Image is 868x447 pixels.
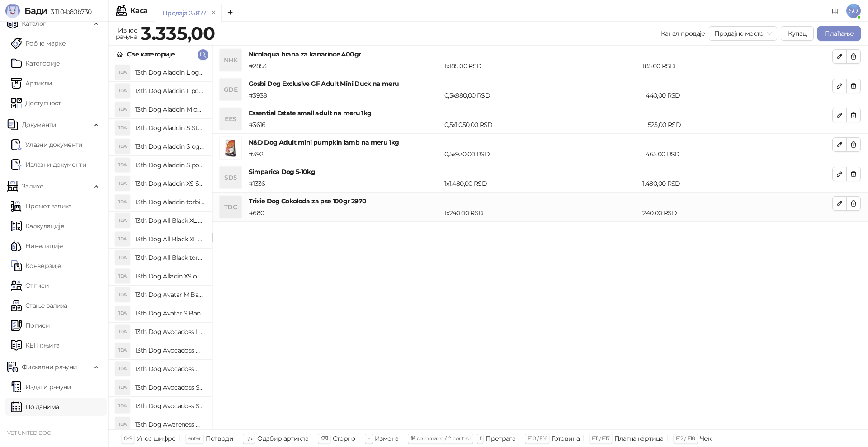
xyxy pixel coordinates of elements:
[11,54,60,72] a: Категорије
[641,61,834,71] div: 185,00 RSD
[115,102,130,117] div: 1DA
[828,4,843,18] a: Документација
[114,24,139,42] div: Износ рачуна
[249,49,832,59] h4: Nicolaqua hrana za kanarince 400gr
[115,158,130,172] div: 1DA
[135,287,205,302] h4: 13th Dog Avatar M Bandana 3513
[245,435,253,442] span: ↑/↓
[135,158,205,172] h4: 13th Dog Aladdin S povodac 1582
[5,4,20,18] img: Logo
[135,380,205,395] h4: 13th Dog Avocadoss S Bandana 3632
[115,121,130,135] div: 1DA
[220,196,241,218] div: TDC
[115,84,130,98] div: 1DA
[141,22,215,44] strong: 3.335,00
[115,65,130,80] div: 1DA
[410,435,471,442] span: ⌘ command / ⌃ control
[135,417,205,432] h4: 13th Dog Awareness M Bandana 3636
[135,399,205,413] h4: 13th Dog Avocadoss S ogrlica 1112
[443,90,644,100] div: 0,5 x 880,00 RSD
[220,49,241,71] div: NHK
[115,139,130,154] div: 1DA
[644,149,834,159] div: 465,00 RSD
[11,217,64,235] a: Калкулације
[11,336,59,354] a: КЕП књига
[646,120,834,130] div: 525,00 RSD
[115,287,130,302] div: 1DA
[135,269,205,283] h4: 13th Dog Alladin XS ogrlica 1107
[130,7,147,14] div: Каса
[247,120,443,130] div: # 3616
[115,343,130,358] div: 1DA
[368,435,370,442] span: +
[115,232,130,246] div: 1DA
[115,176,130,191] div: 1DA
[208,9,220,17] button: remove
[249,79,832,89] h4: Gosbi Dog Exclusive GF Adult Mini Duck na meru
[11,34,66,52] a: Робне марке
[249,167,832,177] h4: Simparica Dog 5-10kg
[676,435,695,442] span: F12 / F18
[135,65,205,80] h4: 13th Dog Aladdin L ogrlica 1111
[714,27,772,40] span: Продајно место
[247,208,443,218] div: # 680
[22,116,56,134] span: Документи
[817,26,861,41] button: Плаћање
[127,49,175,59] div: Све категорије
[115,417,130,432] div: 1DA
[115,306,130,320] div: 1DA
[22,14,46,33] span: Каталог
[321,435,328,442] span: ⌫
[661,28,705,38] div: Канал продаје
[641,179,834,188] div: 1.480,00 RSD
[135,84,205,98] h4: 13th Dog Aladdin L povodac 1584
[124,435,132,442] span: 0-9
[135,325,205,339] h4: 13th Dog Avocadoss L Bandana 3634
[644,90,834,100] div: 440,00 RSD
[333,433,355,444] div: Сторно
[135,195,205,209] h4: 13th Dog Aladdin torbica 3016
[11,136,83,154] a: Ulazni dokumentiУлазни документи
[249,137,832,147] h4: N&D Dog Adult mini pumpkin lamb na meru 1kg
[115,399,130,413] div: 1DA
[115,250,130,265] div: 1DA
[247,90,443,100] div: # 3938
[135,362,205,376] h4: 13th Dog Avocadoss M povodac 1585
[135,306,205,320] h4: 13th Dog Avatar S Bandana 3512
[135,250,205,265] h4: 13th Dog All Black torbica 3020
[22,177,43,195] span: Залихе
[221,4,239,22] button: Add tab
[592,435,609,442] span: F11 / F17
[24,5,47,16] span: Бади
[220,79,241,100] div: GDE
[135,139,205,154] h4: 13th Dog Aladdin S ogrlica 1108
[11,277,49,295] a: Отписи
[11,398,59,416] a: По данима
[443,179,641,188] div: 1 x 1.480,00 RSD
[220,167,241,188] div: SD5
[47,8,91,16] span: 3.11.0-b80b730
[443,149,644,159] div: 0,5 x 930,00 RSD
[109,63,212,429] div: grid
[443,120,646,130] div: 0,5 x 1.050,00 RSD
[162,8,206,18] div: Продаја 25877
[135,176,205,191] h4: 13th Dog Aladdin XS Step am 2085
[11,378,71,396] a: Издати рачуни
[135,121,205,135] h4: 13th Dog Aladdin S Step am 2086
[641,208,834,218] div: 240,00 RSD
[22,358,77,376] span: Фискални рачуни
[247,61,443,71] div: # 2853
[135,232,205,246] h4: 13th Dog All Black XL povodac 1608
[11,316,50,334] a: Пописи
[115,195,130,209] div: 1DA
[11,237,63,255] a: Нивелације
[528,435,547,442] span: F10 / F16
[846,4,861,18] span: SO
[11,94,61,112] a: Доступност
[115,380,130,395] div: 1DA
[247,149,443,159] div: # 392
[135,102,205,117] h4: 13th Dog Aladdin M ogrlica 1110
[7,430,51,436] small: VET UNITED DOO
[137,433,176,444] div: Унос шифре
[614,433,664,444] div: Платна картица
